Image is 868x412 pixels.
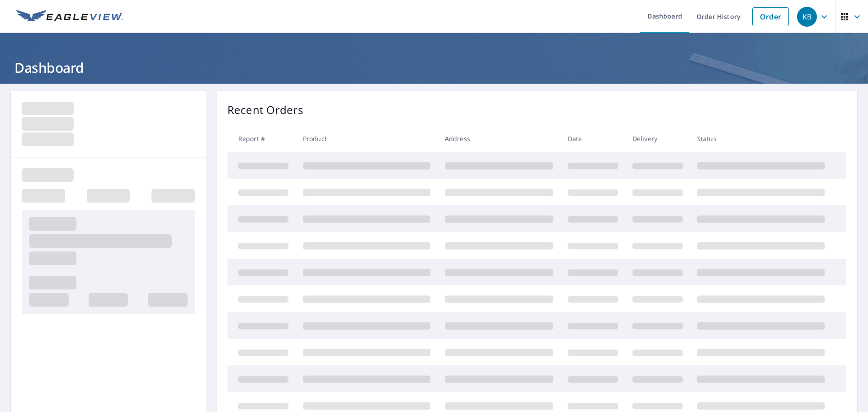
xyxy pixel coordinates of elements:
[752,7,789,26] a: Order
[227,125,296,152] th: Report #
[561,125,625,152] th: Date
[11,58,857,77] h1: Dashboard
[690,125,832,152] th: Status
[16,10,123,24] img: EV Logo
[438,125,561,152] th: Address
[797,7,817,27] div: KB
[227,102,303,118] p: Recent Orders
[625,125,690,152] th: Delivery
[296,125,438,152] th: Product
